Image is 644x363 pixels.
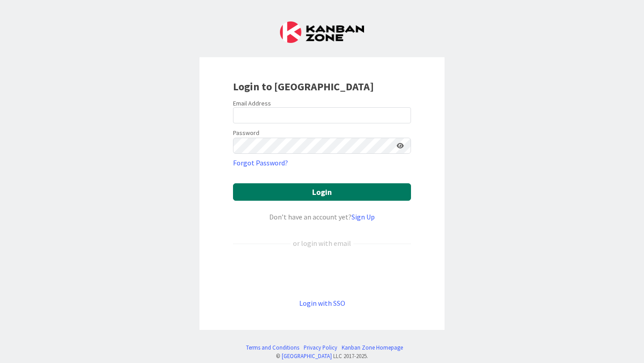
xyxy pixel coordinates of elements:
button: Login [233,183,411,201]
div: or login with email [291,238,353,249]
label: Email Address [233,99,271,107]
img: Kanban Zone [280,21,364,43]
a: Terms and Conditions [246,343,299,352]
a: Kanban Zone Homepage [342,343,403,352]
label: Password [233,128,259,138]
a: Privacy Policy [304,343,337,352]
a: Login with SSO [299,299,345,308]
a: Sign Up [352,212,375,221]
a: [GEOGRAPHIC_DATA] [282,352,332,359]
div: Don’t have an account yet? [233,211,411,222]
div: © LLC 2017- 2025 . [241,352,403,360]
b: Login to [GEOGRAPHIC_DATA] [233,80,374,93]
a: Forgot Password? [233,157,288,168]
iframe: Sign in with Google Button [229,263,415,283]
